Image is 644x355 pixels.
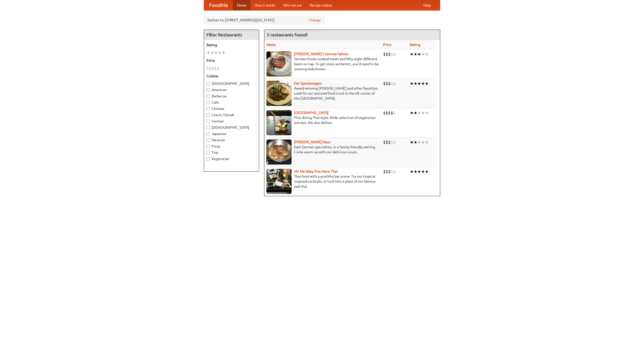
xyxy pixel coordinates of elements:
label: Japanese [207,131,256,136]
p: Thai food with a youthful bar scene. Try our tropical inspired cocktails, or tuck into a plate of... [266,174,379,189]
li: ★ [421,169,425,174]
label: Cafe [207,100,256,105]
li: ★ [417,51,421,57]
label: [DEMOGRAPHIC_DATA] [207,125,256,130]
li: ★ [410,51,414,57]
a: FoodMe [204,0,233,10]
li: ★ [417,139,421,145]
li: $ [391,139,393,145]
input: Thai [207,151,210,154]
label: Chinese [207,106,256,111]
a: [PERSON_NAME]'s German Saloon [294,52,348,56]
label: Barbecue [207,94,256,99]
li: $ [386,110,388,116]
li: $ [391,81,393,86]
li: ★ [218,50,222,55]
input: [DEMOGRAPHIC_DATA] [207,82,210,85]
img: kohlhaus.jpg [266,139,292,165]
li: ★ [410,81,414,86]
label: Vegetarian [207,156,256,161]
li: $ [383,139,386,145]
label: Pizza [207,144,256,149]
img: speisewagen.jpg [266,81,292,106]
li: ★ [421,110,425,116]
li: ★ [425,110,429,116]
a: Recipe videos [306,0,336,10]
input: Mexican [207,138,210,142]
li: $ [217,65,219,71]
b: Hit Me Baby One More Thai [294,169,338,173]
p: Award-winning [PERSON_NAME] and other favorites. Look for our restored food truck in the NE corne... [266,86,379,101]
li: $ [383,169,386,174]
li: $ [388,139,391,145]
li: $ [388,169,391,174]
li: ★ [214,50,218,55]
img: esthers.jpg [266,51,292,77]
li: $ [386,169,388,174]
li: ★ [414,81,417,86]
label: [DEMOGRAPHIC_DATA] [207,81,256,86]
a: Help [419,0,435,10]
p: East German specialties, in a family-friendly setting. Come warm up with our delicious soups. [266,145,379,155]
li: $ [388,110,391,116]
li: ★ [417,169,421,174]
li: $ [209,65,212,71]
li: ★ [425,139,429,145]
a: Change [309,18,321,23]
input: Vegetarian [207,157,210,161]
input: Czech / Slovak [207,113,210,117]
b: [GEOGRAPHIC_DATA] [294,111,329,115]
li: $ [391,51,393,57]
li: $ [388,81,391,86]
li: ★ [207,50,210,55]
li: ★ [425,51,429,57]
ng-pluralize: 5 restaurants found! [267,32,308,37]
li: $ [393,81,396,86]
input: Barbecue [207,95,210,98]
input: [DEMOGRAPHIC_DATA] [207,126,210,129]
li: ★ [421,51,425,57]
label: Czech / Slovak [207,112,256,117]
li: $ [391,169,393,174]
li: ★ [421,81,425,86]
h5: Cuisine [207,74,256,79]
a: Home [233,0,251,10]
input: Pizza [207,145,210,148]
li: ★ [222,50,225,55]
a: Der Speisewagen [294,81,321,85]
li: $ [383,110,386,116]
p: Fine dining Thai-style. Wide selection of vegetarian entrées. We also deliver. [266,115,379,125]
li: $ [393,51,396,57]
li: $ [386,139,388,145]
li: $ [212,65,214,71]
li: $ [393,139,396,145]
a: Rating [410,43,420,47]
li: $ [386,51,388,57]
label: American [207,87,256,92]
input: American [207,88,210,92]
label: German [207,119,256,124]
a: Name [266,43,276,47]
li: $ [383,81,386,86]
li: ★ [410,169,414,174]
a: [PERSON_NAME] Haus [294,140,330,144]
p: German home-cooked meals and fifty-eight different beers on tap. To get more authentic, you'd nee... [266,56,379,72]
label: Mexican [207,137,256,143]
li: $ [207,65,209,71]
li: ★ [417,81,421,86]
input: Japanese [207,132,210,135]
li: $ [388,51,391,57]
h4: Filter Restaurants [204,30,259,40]
a: Price [383,43,391,47]
h5: Rating [207,42,256,47]
li: $ [386,81,388,86]
label: Thai [207,150,256,155]
li: ★ [421,139,425,145]
a: Who we are [279,0,306,10]
img: babythai.jpg [266,169,292,194]
li: ★ [414,110,417,116]
li: $ [383,51,386,57]
h5: Price [207,58,256,63]
li: ★ [210,50,214,55]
